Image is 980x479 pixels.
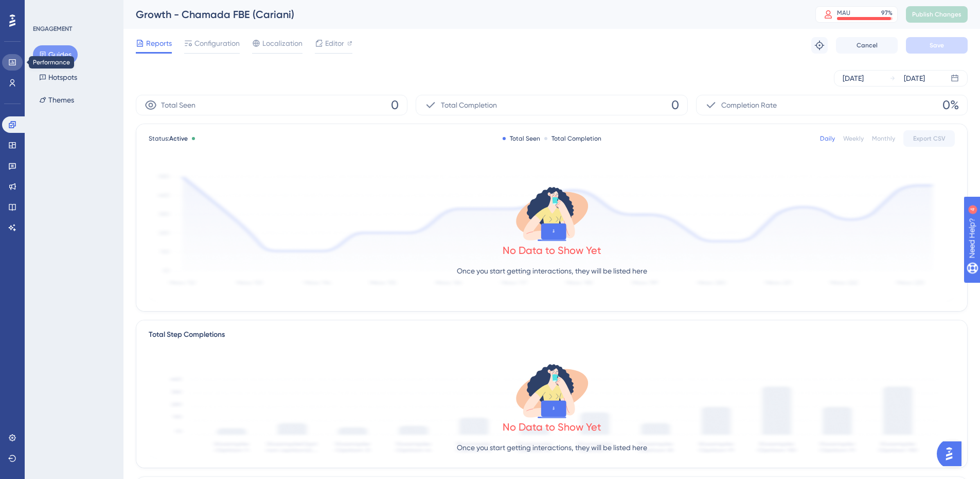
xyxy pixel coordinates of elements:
div: Weekly [843,134,864,143]
span: 0% [942,97,959,113]
div: MAU [837,9,850,17]
span: Active [169,135,188,142]
span: Status: [149,134,188,143]
p: Once you start getting interactions, they will be listed here [457,265,647,277]
span: Editor [325,37,344,49]
span: Total Completion [441,99,497,111]
span: Save [930,41,944,49]
div: Daily [820,134,835,143]
button: Themes [33,91,80,109]
span: 0 [671,97,679,113]
span: Total Seen [161,99,195,111]
button: Hotspots [33,68,83,87]
div: Growth - Chamada FBE (Cariani) [136,7,790,22]
span: Reports [146,37,172,49]
button: Cancel [836,37,898,54]
div: Total Step Completions [149,329,225,341]
p: Once you start getting interactions, they will be listed here [457,441,647,454]
span: Need Help? [24,3,64,15]
div: 97 % [881,9,893,17]
span: Configuration [194,37,240,49]
span: Export CSV [913,134,946,143]
span: Cancel [857,41,878,49]
span: Publish Changes [912,10,961,19]
div: ENGAGEMENT [33,25,72,33]
div: Monthly [872,134,895,143]
span: Completion Rate [721,99,777,111]
button: Export CSV [903,130,955,147]
div: No Data to Show Yet [503,420,601,434]
div: [DATE] [843,72,864,84]
button: Publish Changes [906,6,968,23]
div: No Data to Show Yet [503,243,601,258]
div: 4 [72,5,75,13]
button: Guides [33,45,78,64]
button: Save [906,37,968,54]
span: 0 [391,97,399,113]
span: Localization [262,37,302,49]
iframe: UserGuiding AI Assistant Launcher [937,438,968,469]
div: Total Seen [503,134,540,143]
div: Total Completion [544,134,601,143]
div: [DATE] [904,72,925,84]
